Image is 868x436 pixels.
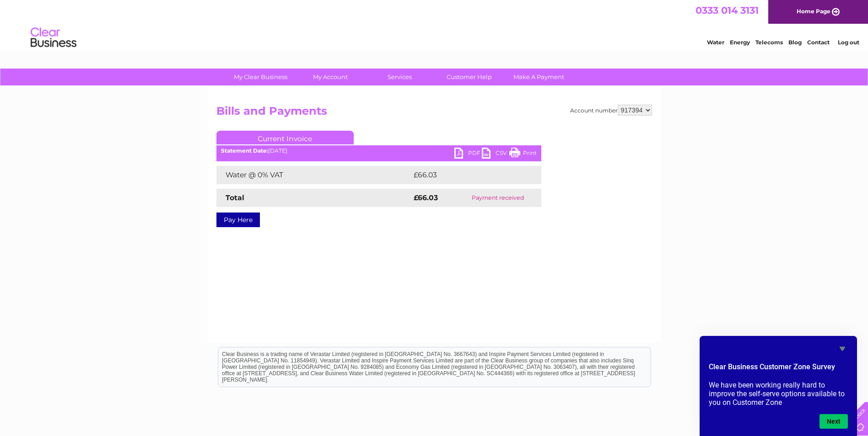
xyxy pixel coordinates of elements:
[709,362,848,377] h2: Clear Business Customer Zone Survey
[414,193,438,202] strong: £66.03
[709,343,848,429] div: Clear Business Customer Zone Survey
[807,39,830,46] a: Contact
[216,131,354,144] a: Current Invoice
[454,148,482,161] a: PDF
[837,343,848,354] button: Hide survey
[216,148,541,154] div: [DATE]
[292,69,368,85] a: My Account
[431,69,507,85] a: Customer Help
[216,213,260,227] a: Pay Here
[509,148,537,161] a: Print
[482,148,509,161] a: CSV
[30,24,77,52] img: logo.png
[226,193,244,202] strong: Total
[788,39,802,46] a: Blog
[730,39,750,46] a: Energy
[819,414,848,429] button: Next question
[501,69,577,85] a: Make A Payment
[755,39,783,46] a: Telecoms
[216,105,652,122] h2: Bills and Payments
[455,189,541,207] td: Payment received
[362,69,437,85] a: Services
[838,39,859,46] a: Log out
[221,147,268,154] b: Statement Date:
[411,166,523,184] td: £66.03
[216,166,411,184] td: Water @ 0% VAT
[695,5,759,16] a: 0333 014 3131
[570,105,652,116] div: Account number
[707,39,724,46] a: Water
[709,381,848,407] p: We have been working really hard to improve the self-serve options available to you on Customer Zone
[223,69,298,85] a: My Clear Business
[218,5,651,44] div: Clear Business is a trading name of Verastar Limited (registered in [GEOGRAPHIC_DATA] No. 3667643...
